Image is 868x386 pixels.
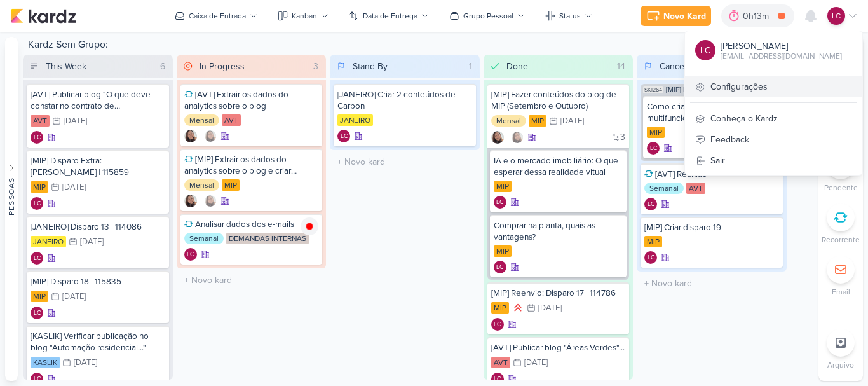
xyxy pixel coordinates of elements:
[650,146,657,152] p: LC
[34,376,41,383] p: LC
[31,221,165,233] div: [JANEIRO] Disparo 13 | 114086
[560,117,584,125] div: [DATE]
[34,201,41,207] p: LC
[644,198,657,210] div: Criador(a): Laís Costa
[201,130,217,142] div: Colaboradores: Sharlene Khoury
[31,373,43,385] div: Criador(a): Laís Costa
[62,183,86,191] div: [DATE]
[187,252,194,258] p: LC
[184,154,319,177] div: [MIP] Extrair os dados do analytics sobre o blog e criar planilha igual AVT
[743,10,773,23] div: 0h13m
[685,129,862,150] div: Feedback
[301,217,318,235] img: tracking
[721,39,842,53] div: [PERSON_NAME]
[832,10,841,22] p: LC
[5,37,18,381] button: Pessoas
[494,196,506,209] div: Laís Costa
[80,238,104,246] div: [DATE]
[222,179,240,191] div: MIP
[524,359,548,367] div: [DATE]
[155,60,170,73] div: 6
[538,304,562,312] div: [DATE]
[184,114,219,126] div: Mensal
[31,131,43,144] div: Criador(a): Laís Costa
[644,251,657,264] div: Criador(a): Laís Costa
[184,179,219,191] div: Mensal
[337,114,373,126] div: JANEIRO
[184,130,197,142] img: Sharlene Khoury
[184,89,319,112] div: [AVT] Extrair os dados do analytics sobre o blog
[184,219,319,230] div: Analisar dados dos e-mails
[31,115,50,127] div: AVT
[31,181,48,193] div: MIP
[644,251,657,264] div: Laís Costa
[204,130,217,142] img: Sharlene Khoury
[496,200,503,206] p: LC
[31,291,48,302] div: MIP
[491,89,626,112] div: [MIP] Fazer conteúdos do blog de MIP (Setembro e Outubro)
[222,114,241,126] div: AVT
[201,195,217,207] div: Colaboradores: Sharlene Khoury
[643,86,663,93] span: SK1264
[31,276,165,287] div: [MIP] Disparo 18 | 115835
[23,37,813,55] div: Kardz Sem Grupo:
[494,261,506,273] div: Laís Costa
[508,131,524,144] div: Colaboradores: Sharlene Khoury
[644,236,662,247] div: MIP
[721,50,842,62] div: [EMAIL_ADDRESS][DOMAIN_NAME]
[663,10,706,23] div: Novo Kard
[34,310,41,317] p: LC
[62,293,86,301] div: [DATE]
[184,195,197,207] img: Sharlene Khoury
[644,169,779,180] div: [AVT] Reunião
[332,153,477,171] input: + Novo kard
[204,195,217,207] img: Sharlene Khoury
[647,101,776,124] div: Como criar espaços multifuncionais?
[31,307,43,319] div: Laís Costa
[644,222,779,233] div: [MIP] Criar disparo 19
[31,236,66,247] div: JANEIRO
[31,331,165,354] div: [KASLIK] Verificar publicação no blog "Automação residencial..."
[494,155,623,178] div: IA e o mercado imobiliário: O que esperar dessa realidade vitual
[491,373,504,385] div: Laís Costa
[491,357,510,368] div: AVT
[494,376,501,383] p: LC
[494,322,501,328] p: LC
[491,131,504,144] div: Criador(a): Sharlene Khoury
[620,133,625,142] span: 3
[31,89,165,112] div: [AVT] Publicar blog "O que deve constar no contrato de financiamento?"
[31,252,43,265] div: Criador(a): Laís Costa
[31,197,43,210] div: Laís Costa
[647,127,665,138] div: MIP
[644,198,657,210] div: Laís Costa
[337,130,350,142] div: Criador(a): Laís Costa
[685,108,862,129] div: Conheça o Kardz
[511,131,524,144] img: Sharlene Khoury
[184,233,224,244] div: Semanal
[494,196,506,209] div: Criador(a): Laís Costa
[31,307,43,319] div: Criador(a): Laís Costa
[226,233,309,244] div: DEMANDAS INTERNAS
[34,135,41,141] p: LC
[31,252,43,265] div: Laís Costa
[34,256,41,262] p: LC
[10,8,76,24] img: kardz.app
[685,150,862,171] a: Sair
[184,195,197,207] div: Criador(a): Sharlene Khoury
[494,220,623,243] div: Comprar na planta, quais as vantagens?
[337,130,350,142] div: Laís Costa
[491,131,504,144] img: Sharlene Khoury
[491,342,626,354] div: [AVT] Publicar blog "Áreas Verdes"...
[74,359,97,367] div: [DATE]
[337,89,472,112] div: [JANEIRO] Criar 2 conteúdos de Carbon
[496,265,503,271] p: LC
[695,40,715,60] div: Laís Costa
[612,60,630,73] div: 14
[184,248,197,261] div: Laís Costa
[824,182,858,193] p: Pendente
[685,76,862,97] a: Configurações
[31,197,43,210] div: Criador(a): Laís Costa
[644,183,684,194] div: Semanal
[666,86,780,93] span: [MIP] Fazer conteúdos do blog de MIP (Setembro e Outubro)
[31,373,43,385] div: Laís Costa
